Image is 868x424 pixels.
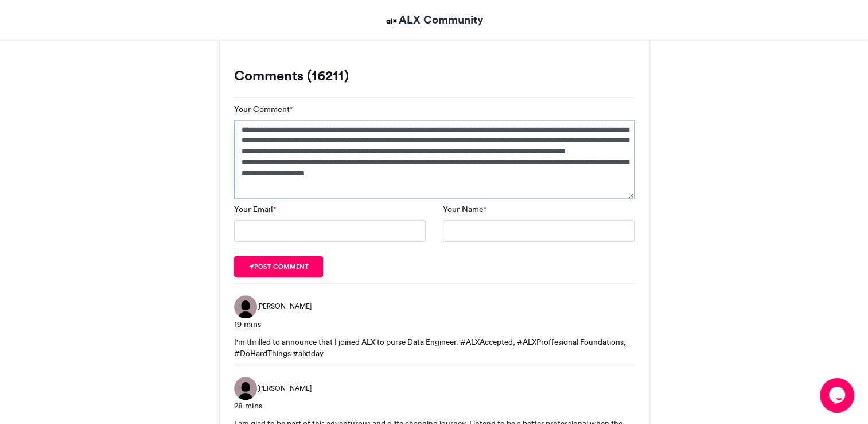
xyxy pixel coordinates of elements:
[384,11,484,28] a: ALX Community
[234,203,276,215] label: Your Email
[257,301,312,311] span: [PERSON_NAME]
[234,318,635,330] div: 19 mins
[234,256,324,277] button: Post comment
[234,336,635,360] div: I'm thrilled to announce that I joined ALX to purse Data Engineer. #ALXAccepted, #ALXProffesional...
[257,383,312,394] span: [PERSON_NAME]
[443,203,486,215] label: Your Name
[234,400,635,412] div: 28 mins
[384,14,399,28] img: ALX Community
[234,103,293,115] label: Your Comment
[820,378,857,413] iframe: chat widget
[234,69,635,83] h3: Comments (16211)
[234,295,257,318] img: hasnaa
[234,377,257,400] img: Kennedy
